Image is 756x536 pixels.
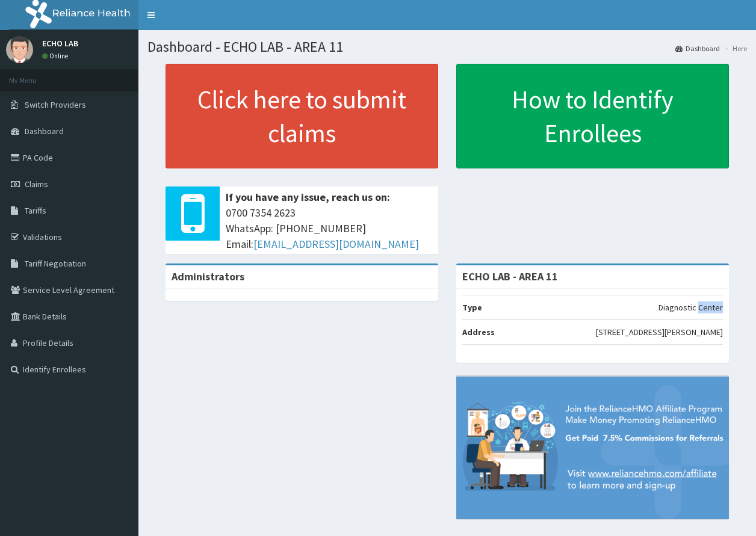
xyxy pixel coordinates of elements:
[166,64,438,168] a: Click here to submit claims
[721,43,747,54] li: Here
[226,205,432,251] span: 0700 7354 2623 WhatsApp: [PHONE_NUMBER] Email:
[658,301,723,313] p: Diagnostic Center
[596,326,723,338] p: [STREET_ADDRESS][PERSON_NAME]
[456,64,729,168] a: How to Identify Enrollees
[456,377,729,519] img: provider-team-banner.png
[462,327,495,337] b: Address
[42,39,78,48] p: ECHO LAB
[6,36,33,63] img: User Image
[42,52,71,60] a: Online
[462,270,558,283] strong: ECHO LAB - AREA 11
[462,302,482,313] b: Type
[147,39,747,55] h1: Dashboard - ECHO LAB - AREA 11
[172,270,244,283] b: Administrators
[25,126,64,137] span: Dashboard
[25,205,46,216] span: Tariffs
[253,237,419,251] a: [EMAIL_ADDRESS][DOMAIN_NAME]
[25,258,86,269] span: Tariff Negotiation
[226,190,390,204] b: If you have any issue, reach us on:
[675,43,720,54] a: Dashboard
[25,99,86,110] span: Switch Providers
[25,179,48,189] span: Claims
